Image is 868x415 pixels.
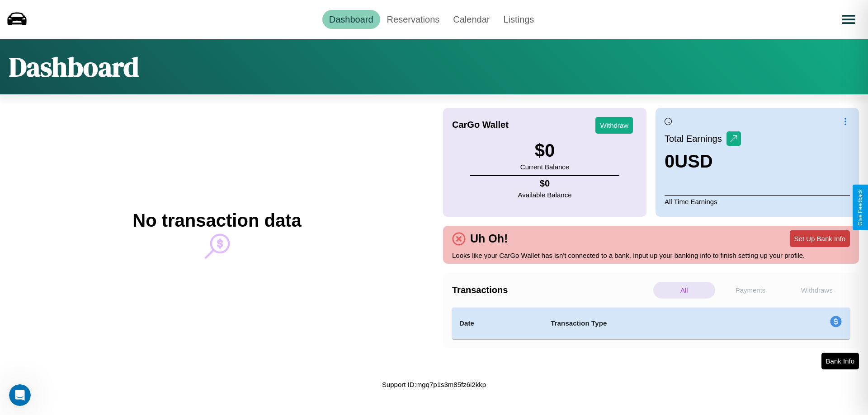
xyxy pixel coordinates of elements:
[836,7,861,32] button: Open menu
[520,161,569,173] p: Current Balance
[452,120,509,130] h4: CarGo Wallet
[821,353,859,369] button: Bank Info
[857,189,863,226] div: Give Feedback
[9,384,31,406] iframe: Intercom live chat
[790,230,850,247] button: Set Up Bank Info
[452,249,850,261] p: Looks like your CarGo Wallet has isn't connected to a bank. Input up your banking info to finish ...
[665,131,726,147] p: Total Earnings
[665,151,741,172] h3: 0 USD
[132,210,301,231] h2: No transaction data
[452,285,651,295] h4: Transactions
[9,48,139,85] h1: Dashboard
[665,195,850,208] p: All Time Earnings
[551,318,756,329] h4: Transaction Type
[380,10,447,29] a: Reservations
[653,282,715,298] p: All
[322,10,380,29] a: Dashboard
[452,308,850,339] table: simple table
[518,189,572,201] p: Available Balance
[595,117,633,134] button: Withdraw
[459,318,536,329] h4: Date
[496,10,541,29] a: Listings
[446,10,496,29] a: Calendar
[518,178,572,189] h4: $ 0
[520,140,569,161] h3: $ 0
[382,378,486,391] p: Support ID: mgq7p1s3m85fz6i2kkp
[786,282,848,298] p: Withdraws
[720,282,782,298] p: Payments
[466,232,512,245] h4: Uh Oh!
